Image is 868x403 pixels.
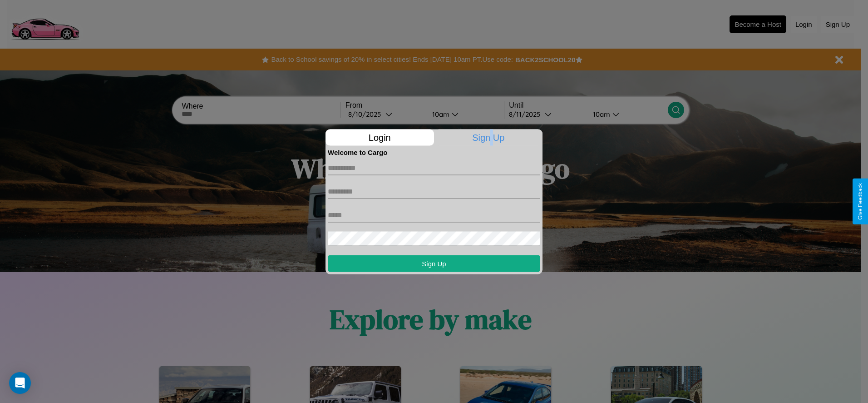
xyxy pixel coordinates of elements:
[328,148,540,156] h4: Welcome to Cargo
[434,129,543,145] p: Sign Up
[857,183,863,220] div: Give Feedback
[328,255,540,272] button: Sign Up
[325,129,434,145] p: Login
[9,372,31,394] div: Open Intercom Messenger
